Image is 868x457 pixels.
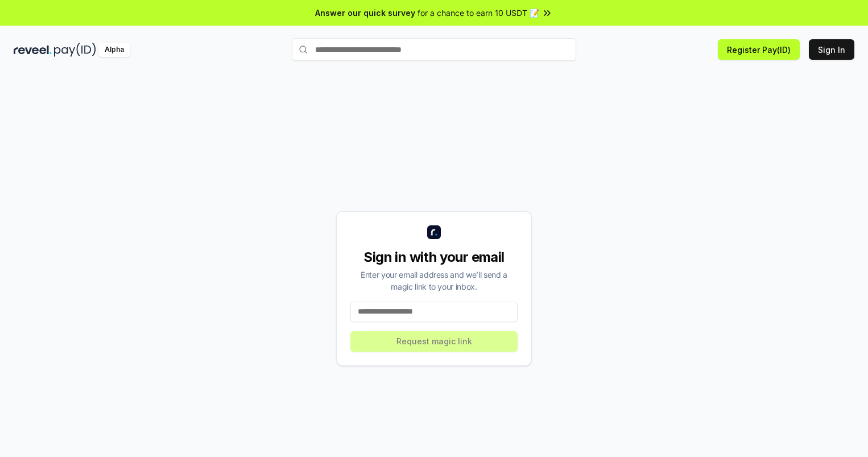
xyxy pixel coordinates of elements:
img: logo_small [427,225,441,239]
span: Answer our quick survey [315,7,415,19]
div: Enter your email address and we’ll send a magic link to your inbox. [350,269,518,293]
img: reveel_dark [14,43,52,57]
div: Sign in with your email [350,248,518,266]
div: Alpha [98,43,130,57]
button: Register Pay(ID) [718,39,800,60]
img: pay_id [54,43,96,57]
span: for a chance to earn 10 USDT 📝 [418,7,539,19]
button: Sign In [809,39,854,60]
